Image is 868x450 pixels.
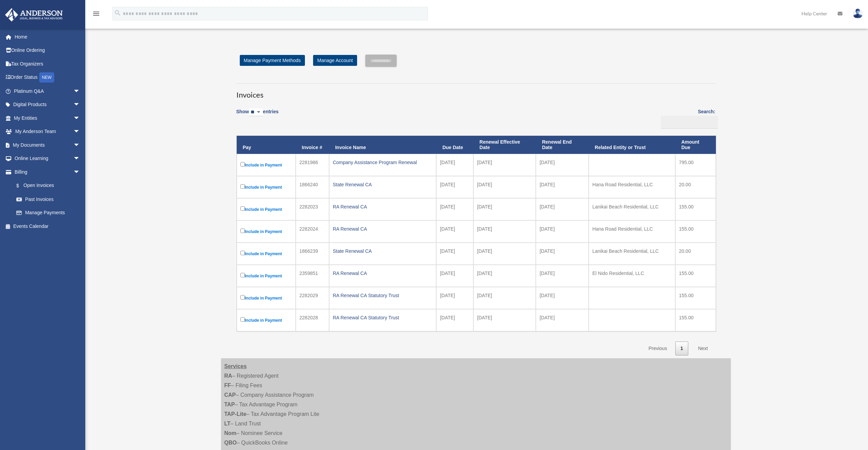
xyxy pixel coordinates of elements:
[536,176,589,198] td: [DATE]
[224,411,247,417] strong: TAP-Lite
[5,111,90,125] a: My Entitiesarrow_drop_down
[436,265,473,287] td: [DATE]
[436,309,473,331] td: [DATE]
[675,198,716,220] td: 155.00
[536,136,589,154] th: Renewal End Date: activate to sort column ascending
[10,192,87,206] a: Past Invoices
[589,176,675,198] td: Hana Road Residential, LLC
[589,243,675,265] td: Lanikai Beach Residential, LLC
[5,98,90,112] a: Digital Productsarrow_drop_down
[5,84,90,98] a: Platinum Q&Aarrow_drop_down
[436,220,473,243] td: [DATE]
[73,84,87,98] span: arrow_drop_down
[73,138,87,152] span: arrow_drop_down
[5,138,90,152] a: My Documentsarrow_drop_down
[296,220,329,243] td: 2282024
[236,107,279,123] label: Show entries
[675,309,716,331] td: 155.00
[333,313,432,322] div: RA Renewal CA Statutory Trust
[224,421,231,426] strong: LT
[240,316,292,324] label: Include in Payment
[5,57,90,71] a: Tax Organizers
[224,373,232,379] strong: RA
[5,71,90,85] a: Order StatusNEW
[333,158,432,167] div: Company Assistance Program Renewal
[473,154,536,176] td: [DATE]
[296,198,329,220] td: 2282023
[589,198,675,220] td: Lanikai Beach Residential, LLC
[5,44,90,57] a: Online Ordering
[240,183,292,191] label: Include in Payment
[39,72,54,83] div: NEW
[240,229,245,233] input: Include in Payment
[73,111,87,125] span: arrow_drop_down
[224,382,231,388] strong: FF
[643,342,672,355] a: Previous
[589,265,675,287] td: El Nido Residential, LLC
[436,176,473,198] td: [DATE]
[236,83,716,100] h3: Invoices
[536,220,589,243] td: [DATE]
[240,184,245,189] input: Include in Payment
[240,317,245,322] input: Include in Payment
[473,176,536,198] td: [DATE]
[240,251,245,255] input: Include in Payment
[240,249,292,258] label: Include in Payment
[675,265,716,287] td: 155.00
[114,9,121,17] i: search
[240,161,292,169] label: Include in Payment
[436,243,473,265] td: [DATE]
[313,55,357,66] a: Manage Account
[296,136,329,154] th: Invoice #: activate to sort column ascending
[73,98,87,112] span: arrow_drop_down
[473,309,536,331] td: [DATE]
[661,116,718,129] input: Search:
[536,265,589,287] td: [DATE]
[333,291,432,300] div: RA Renewal CA Statutory Trust
[536,243,589,265] td: [DATE]
[240,227,292,236] label: Include in Payment
[224,440,237,446] strong: QBO
[333,202,432,212] div: RA Renewal CA
[675,287,716,309] td: 155.00
[473,243,536,265] td: [DATE]
[296,309,329,331] td: 2282028
[20,182,24,190] span: $
[659,107,716,129] label: Search:
[224,402,235,407] strong: TAP
[10,179,84,193] a: $Open Invoices
[693,342,713,355] a: Next
[240,272,292,280] label: Include in Payment
[536,198,589,220] td: [DATE]
[436,136,473,154] th: Due Date: activate to sort column ascending
[224,392,236,398] strong: CAP
[5,165,87,179] a: Billingarrow_drop_down
[296,265,329,287] td: 2359851
[473,265,536,287] td: [DATE]
[240,206,245,211] input: Include in Payment
[240,205,292,214] label: Include in Payment
[249,108,263,116] select: Showentries
[92,12,100,18] a: menu
[240,55,305,66] a: Manage Payment Methods
[473,220,536,243] td: [DATE]
[240,273,245,277] input: Include in Payment
[536,154,589,176] td: [DATE]
[73,125,87,139] span: arrow_drop_down
[473,287,536,309] td: [DATE]
[240,294,292,302] label: Include in Payment
[333,180,432,189] div: State Renewal CA
[436,198,473,220] td: [DATE]
[436,287,473,309] td: [DATE]
[675,220,716,243] td: 155.00
[675,154,716,176] td: 795.00
[473,198,536,220] td: [DATE]
[240,295,245,300] input: Include in Payment
[329,136,436,154] th: Invoice Name: activate to sort column ascending
[240,162,245,166] input: Include in Payment
[92,10,100,18] i: menu
[3,8,65,21] img: Anderson Advisors Platinum Portal
[675,243,716,265] td: 20.00
[10,206,87,220] a: Manage Payments
[436,154,473,176] td: [DATE]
